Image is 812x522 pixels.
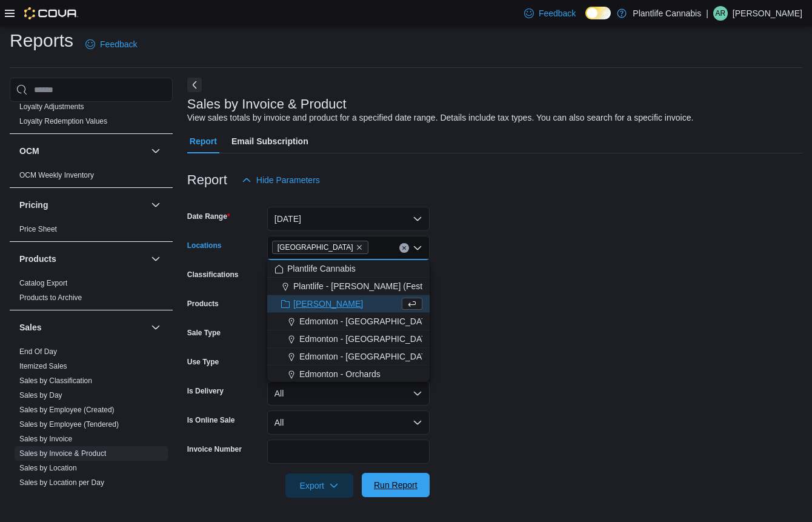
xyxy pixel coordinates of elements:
a: Catalog Export [19,279,67,287]
div: Pricing [10,222,173,241]
span: Report [190,129,217,153]
p: [PERSON_NAME] [733,6,802,21]
a: Sales by Invoice [19,435,72,443]
span: Hide Parameters [256,174,320,186]
span: Sales by Location per Day [19,478,104,487]
span: Export [293,473,346,498]
p: | [706,6,708,21]
span: Edmonton - [GEOGRAPHIC_DATA] [299,315,434,327]
button: [PERSON_NAME] [267,295,430,313]
button: Hide Parameters [237,168,325,192]
a: Sales by Location per Day [19,478,104,487]
span: Catalog Export [19,278,67,288]
button: All [267,381,430,406]
button: Sales [148,320,163,335]
a: Sales by Location [19,464,77,472]
button: Products [19,253,146,265]
button: [DATE] [267,207,430,231]
span: Run Report [374,479,418,491]
label: Locations [187,241,222,250]
span: Sales by Invoice [19,434,72,444]
span: Loyalty Redemption Values [19,116,107,126]
span: Feedback [539,7,576,19]
a: Feedback [81,32,142,56]
a: Feedback [519,1,581,25]
button: Edmonton - [GEOGRAPHIC_DATA] [267,348,430,366]
button: Remove Fort Saskatchewan from selection in this group [356,244,363,251]
span: Plantlife - [PERSON_NAME] (Festival) [293,280,438,292]
span: Edmonton - [GEOGRAPHIC_DATA] [299,333,434,345]
button: Close list of options [413,243,422,253]
label: Classifications [187,270,239,279]
span: Plantlife Cannabis [287,263,356,275]
a: End Of Day [19,347,57,356]
h3: Products [19,253,56,265]
span: Sales by Employee (Created) [19,405,115,415]
input: Dark Mode [585,7,611,19]
span: Sales by Day [19,390,62,400]
span: Sales by Invoice & Product [19,449,106,458]
a: Sales by Employee (Created) [19,406,115,414]
img: Cova [24,7,78,19]
span: [GEOGRAPHIC_DATA] [278,241,353,253]
span: Sales by Product [19,492,75,502]
h3: Sales [19,321,42,333]
button: Edmonton - Orchards [267,366,430,383]
button: Clear input [399,243,409,253]
a: Sales by Classification [19,376,92,385]
a: OCM Weekly Inventory [19,171,94,179]
button: All [267,410,430,435]
span: Edmonton - [GEOGRAPHIC_DATA] [299,350,434,363]
span: Feedback [100,38,137,50]
button: Products [148,252,163,266]
div: OCM [10,168,173,187]
span: Sales by Classification [19,376,92,386]
label: Date Range [187,212,230,221]
span: AR [716,6,726,21]
button: Export [285,473,353,498]
button: Next [187,78,202,92]
button: Edmonton - [GEOGRAPHIC_DATA] [267,330,430,348]
div: View sales totals by invoice and product for a specified date range. Details include tax types. Y... [187,112,694,124]
h3: OCM [19,145,39,157]
span: Itemized Sales [19,361,67,371]
label: Invoice Number [187,444,242,454]
label: Use Type [187,357,219,367]
div: Products [10,276,173,310]
span: Products to Archive [19,293,82,303]
button: Edmonton - [GEOGRAPHIC_DATA] [267,313,430,330]
span: Sales by Location [19,463,77,473]
h3: Sales by Invoice & Product [187,97,347,112]
a: Sales by Product [19,493,75,501]
h3: Report [187,173,227,187]
span: OCM Weekly Inventory [19,170,94,180]
button: OCM [19,145,146,157]
button: Run Report [362,473,430,497]
span: Price Sheet [19,224,57,234]
label: Sale Type [187,328,221,338]
a: Itemized Sales [19,362,67,370]
button: Pricing [19,199,146,211]
a: Loyalty Adjustments [19,102,84,111]
span: Sales by Employee (Tendered) [19,420,119,429]
a: Sales by Invoice & Product [19,449,106,458]
a: Sales by Day [19,391,62,400]
button: Pricing [148,198,163,212]
p: Plantlife Cannabis [633,6,701,21]
span: Fort Saskatchewan [272,241,368,254]
a: Sales by Employee (Tendered) [19,420,119,429]
span: Loyalty Adjustments [19,102,84,112]
label: Products [187,299,219,309]
span: Email Subscription [231,129,308,153]
label: Is Delivery [187,386,224,396]
span: Dark Mode [585,19,586,20]
div: Loyalty [10,99,173,133]
h1: Reports [10,28,73,53]
label: Is Online Sale [187,415,235,425]
a: Price Sheet [19,225,57,233]
button: OCM [148,144,163,158]
button: Plantlife Cannabis [267,260,430,278]
span: [PERSON_NAME] [293,298,363,310]
span: End Of Day [19,347,57,356]
a: Products to Archive [19,293,82,302]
